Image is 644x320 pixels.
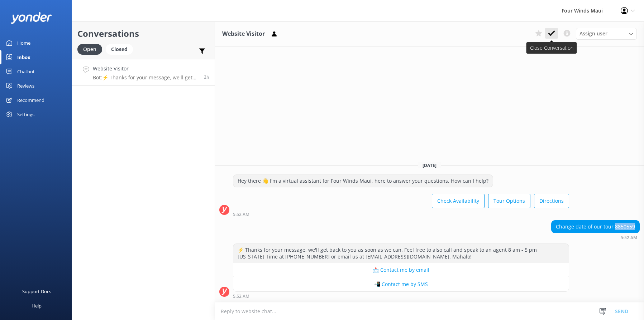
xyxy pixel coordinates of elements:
[204,74,209,80] span: Oct 03 2025 05:52am (UTC -10:00) Pacific/Honolulu
[233,244,569,263] div: ⚡ Thanks for your message, we'll get back to you as soon as we can. Feel free to also call and sp...
[534,194,569,208] button: Directions
[233,277,569,291] button: 📲 Contact me by SMS
[17,79,34,93] div: Reviews
[233,263,569,277] button: 📩 Contact me by email
[106,44,133,55] div: Closed
[17,36,30,50] div: Home
[11,12,52,24] img: yonder-white-logo.png
[432,194,485,208] button: Check Availability
[106,45,137,53] a: Closed
[488,194,530,208] button: Tour Options
[17,107,34,122] div: Settings
[233,294,569,299] div: Oct 03 2025 05:52am (UTC -10:00) Pacific/Honolulu
[17,64,35,79] div: Chatbot
[22,284,51,299] div: Support Docs
[579,30,607,38] span: Assign user
[233,175,493,187] div: Hey there 👋 I'm a virtual assistant for Four Winds Maui, here to answer your questions. How can I...
[77,27,209,40] h2: Conversations
[233,212,569,217] div: Oct 03 2025 05:52am (UTC -10:00) Pacific/Honolulu
[77,45,106,53] a: Open
[552,221,639,233] div: Change date of our tour 8850559
[93,65,199,73] h4: Website Visitor
[233,212,249,217] strong: 5:52 AM
[551,235,640,240] div: Oct 03 2025 05:52am (UTC -10:00) Pacific/Honolulu
[93,74,199,81] p: Bot: ⚡ Thanks for your message, we'll get back to you as soon as we can. Feel free to also call a...
[233,294,249,299] strong: 5:52 AM
[222,29,265,39] h3: Website Visitor
[17,93,44,107] div: Recommend
[72,59,215,86] a: Website VisitorBot:⚡ Thanks for your message, we'll get back to you as soon as we can. Feel free ...
[17,50,30,64] div: Inbox
[32,299,42,313] div: Help
[77,44,102,55] div: Open
[418,162,441,168] span: [DATE]
[576,28,637,39] div: Assign User
[621,236,637,240] strong: 5:52 AM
